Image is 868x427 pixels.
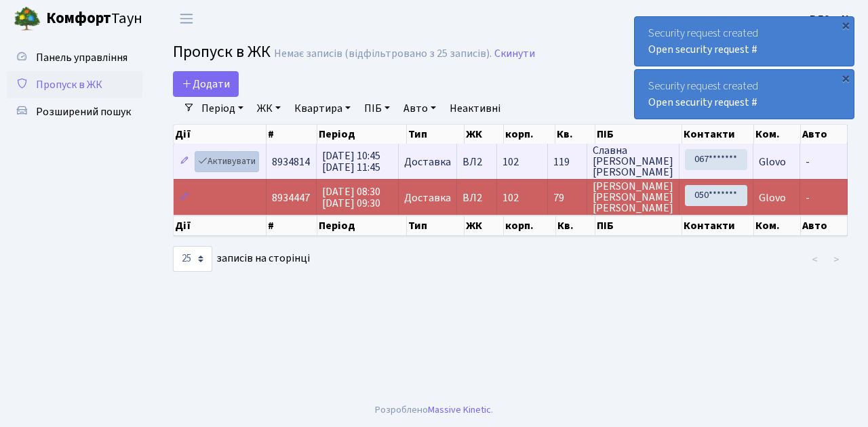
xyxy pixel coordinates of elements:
a: Панель управління [7,44,142,71]
th: корп. [504,125,555,144]
div: Security request created [635,70,854,119]
img: logo.png [14,5,41,33]
span: Додати [182,77,230,91]
a: ПІБ [359,97,395,120]
span: ВЛ2 [462,192,490,203]
th: # [267,125,317,144]
span: 119 [553,157,581,167]
button: Переключити навігацію [170,7,203,30]
span: [DATE] 08:30 [DATE] 09:30 [322,184,380,211]
a: Авто [398,97,441,120]
th: ЖК [465,125,505,144]
b: ВЛ2 -. К. [810,12,852,26]
a: Open security request # [648,42,757,57]
div: Security request created [635,17,854,66]
div: × [839,18,852,32]
th: Кв. [556,216,595,236]
th: корп. [504,216,555,236]
a: Квартира [289,97,356,120]
span: 79 [553,192,581,203]
a: Open security request # [648,95,757,110]
th: Період [317,216,407,236]
select: записів на сторінці [173,246,212,272]
a: Неактивні [444,97,506,120]
th: ПІБ [595,216,682,236]
a: Активувати [195,151,259,172]
a: Період [196,97,249,120]
th: Період [317,125,407,144]
span: Славна [PERSON_NAME] [PERSON_NAME] [593,145,673,178]
span: - [806,155,810,169]
a: ВЛ2 -. К. [810,11,852,27]
span: Glovo [759,190,786,205]
th: Ком. [754,216,801,236]
span: Доставка [404,192,451,203]
span: Розширений пошук [36,104,131,119]
th: Ком. [754,125,801,144]
span: [DATE] 10:45 [DATE] 11:45 [322,148,380,175]
th: Контакти [682,216,754,236]
a: Пропуск в ЖК [7,71,142,98]
th: Тип [407,216,465,236]
th: Тип [407,125,465,144]
span: Пропуск в ЖК [36,77,102,92]
a: Massive Kinetic [428,403,491,417]
th: Авто [801,216,848,236]
span: Glovo [759,155,786,169]
span: 8934447 [272,190,310,205]
th: Авто [801,125,848,144]
span: 102 [502,155,519,169]
a: Додати [173,71,239,97]
b: Комфорт [46,7,111,29]
th: Дії [174,125,267,144]
a: ЖК [252,97,286,120]
span: 8934814 [272,155,310,169]
th: Дії [174,216,267,236]
span: Таун [46,7,142,30]
span: Пропуск в ЖК [173,40,271,64]
span: [PERSON_NAME] [PERSON_NAME] [PERSON_NAME] [593,181,673,213]
label: записів на сторінці [173,246,310,272]
span: - [806,190,810,205]
div: × [839,71,852,85]
span: Доставка [404,157,451,167]
a: Розширений пошук [7,98,142,125]
div: Розроблено . [375,403,493,418]
th: ЖК [465,216,505,236]
span: 102 [502,190,519,205]
th: ПІБ [595,125,682,144]
span: ВЛ2 [462,157,490,167]
th: Контакти [682,125,754,144]
span: Панель управління [36,50,127,65]
th: Кв. [555,125,595,144]
th: # [267,216,317,236]
a: Скинути [494,47,535,60]
div: Немає записів (відфільтровано з 25 записів). [274,47,492,60]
